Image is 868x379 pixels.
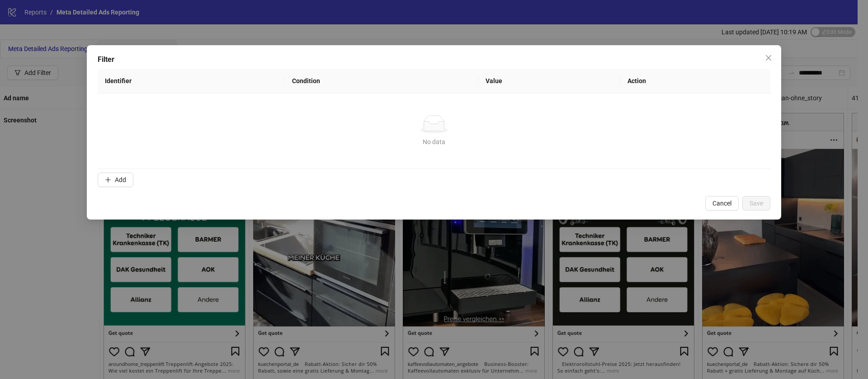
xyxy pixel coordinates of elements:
button: Add [98,173,133,187]
span: plus [105,177,111,183]
span: close [765,54,772,61]
th: Identifier [98,69,285,94]
button: Close [761,51,776,65]
th: Action [620,69,770,94]
div: No data [108,137,759,147]
div: Filter [98,54,770,65]
span: Cancel [712,200,731,207]
button: Save [742,196,770,211]
span: Add [115,176,126,183]
button: Cancel [705,196,739,211]
th: Condition [285,69,478,94]
th: Value [478,69,620,94]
